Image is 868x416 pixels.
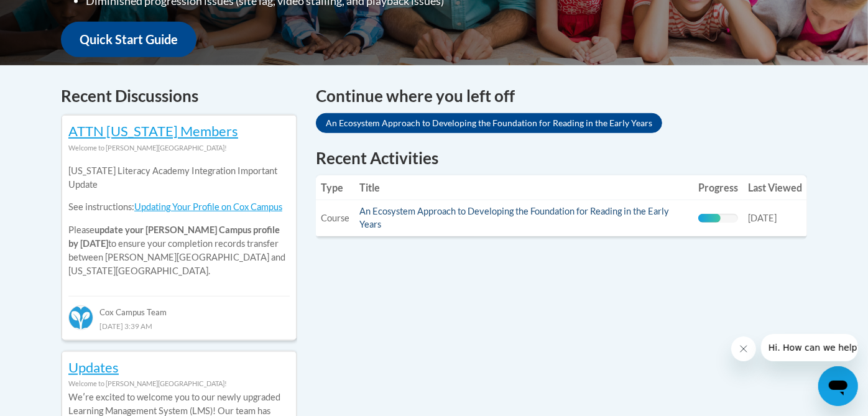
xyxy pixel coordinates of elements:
[134,201,282,212] a: Updating Your Profile on Cox Campus
[68,164,290,192] p: [US_STATE] Literacy Academy Integration Important Update
[68,122,238,139] a: ATTN [US_STATE] Members
[316,84,807,108] h4: Continue where you left off
[68,377,290,391] div: Welcome to [PERSON_NAME][GEOGRAPHIC_DATA]!
[7,9,101,19] span: Hi. How can we help?
[61,84,297,108] h4: Recent Discussions
[316,147,807,169] h1: Recent Activities
[818,366,858,406] iframe: Button to launch messaging window
[68,305,93,330] img: Cox Campus Team
[354,175,693,200] th: Title
[68,296,290,318] div: Cox Campus Team
[68,224,280,249] b: update your [PERSON_NAME] Campus profile by [DATE]
[68,319,290,333] div: [DATE] 3:39 AM
[698,214,721,223] div: Progress, %
[731,336,756,361] iframe: Close message
[68,141,290,155] div: Welcome to [PERSON_NAME][GEOGRAPHIC_DATA]!
[359,206,669,229] a: An Ecosystem Approach to Developing the Foundation for Reading in the Early Years
[761,334,858,361] iframe: Message from company
[743,175,807,200] th: Last Viewed
[68,359,119,376] a: Updates
[316,113,662,133] a: An Ecosystem Approach to Developing the Foundation for Reading in the Early Years
[68,155,290,287] div: Please to ensure your completion records transfer between [PERSON_NAME][GEOGRAPHIC_DATA] and [US_...
[68,200,290,214] p: See instructions:
[693,175,743,200] th: Progress
[321,213,349,223] span: Course
[748,213,777,223] span: [DATE]
[316,175,354,200] th: Type
[61,22,196,57] a: Quick Start Guide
